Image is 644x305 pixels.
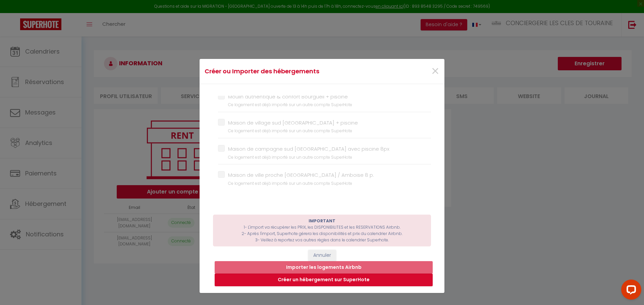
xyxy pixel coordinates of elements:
[215,274,433,286] button: Créer un hébergement sur SuperHote
[225,119,358,135] label: Maison de village sud [GEOGRAPHIC_DATA] + piscine
[205,67,358,76] h4: Créer ou Importer des hébergements
[308,250,336,261] button: Annuler
[616,277,644,305] iframe: LiveChat chat widget
[228,128,352,134] small: Ce logement est déjà importé sur un autre compte SuperHote
[228,154,352,160] small: Ce logement est déjà importé sur un autre compte SuperHote
[225,171,374,187] label: Maison de ville proche [GEOGRAPHIC_DATA] / Amboise 8 p.
[216,218,428,243] p: 1- L'import va récupérer les PRIX, les DISPONIBILITES et les RESERVATIONS Airbnb. 2- Après l'impo...
[431,61,439,81] span: ×
[228,102,352,107] small: Ce logement est déjà importé sur un autre compte SuperHote
[431,64,439,79] button: Close
[228,180,352,186] small: Ce logement est déjà importé sur un autre compte SuperHote
[309,218,335,224] b: IMPORTANT
[215,261,433,274] button: Importer les logements Airbnb
[225,145,389,161] label: Maison de campagne sud [GEOGRAPHIC_DATA] avec piscine 8px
